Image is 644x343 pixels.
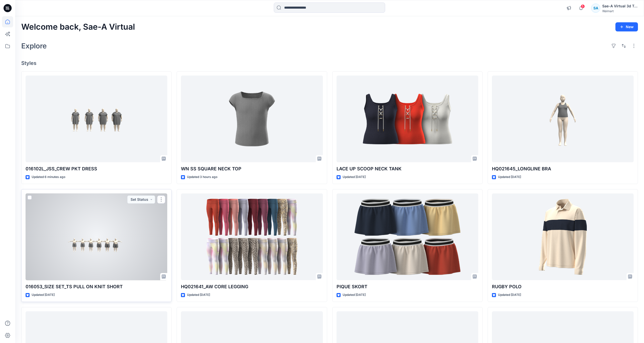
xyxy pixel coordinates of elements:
[615,22,638,31] button: New
[32,174,65,180] p: Updated 6 minutes ago
[337,76,478,163] a: LACE UP SCOOP NECK TANK
[492,76,634,163] a: HQ021645_LONGLINE BRA
[492,193,634,280] a: RUGBY POLO
[21,60,638,66] h4: Styles
[343,174,366,180] p: Updated [DATE]
[337,165,478,172] p: LACE UP SCOOP NECK TANK
[337,193,478,280] a: PIQUE SKORT
[498,292,521,298] p: Updated [DATE]
[181,76,323,163] a: WN SS SQUARE NECK TOP
[26,76,167,163] a: 016102L_JSS_CREW PKT DRESS
[181,283,323,290] p: HQ021641_AW CORE LEGGING
[602,9,638,13] div: Walmart
[181,193,323,280] a: HQ021641_AW CORE LEGGING
[602,3,638,9] div: Sae-A Virtual 3d Team
[21,42,47,50] h2: Explore
[581,4,585,8] span: 5
[32,292,55,298] p: Updated [DATE]
[187,292,210,298] p: Updated [DATE]
[26,283,167,290] p: 016053_SIZE SET_TS PULL ON KNIT SHORT
[26,165,167,172] p: 016102L_JSS_CREW PKT DRESS
[591,4,600,13] div: SA
[337,283,478,290] p: PIQUE SKORT
[181,165,323,172] p: WN SS SQUARE NECK TOP
[187,174,217,180] p: Updated 3 hours ago
[26,193,167,280] a: 016053_SIZE SET_TS PULL ON KNIT SHORT
[498,174,521,180] p: Updated [DATE]
[492,283,634,290] p: RUGBY POLO
[21,22,135,32] h2: Welcome back, Sae-A Virtual
[343,292,366,298] p: Updated [DATE]
[492,165,634,172] p: HQ021645_LONGLINE BRA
